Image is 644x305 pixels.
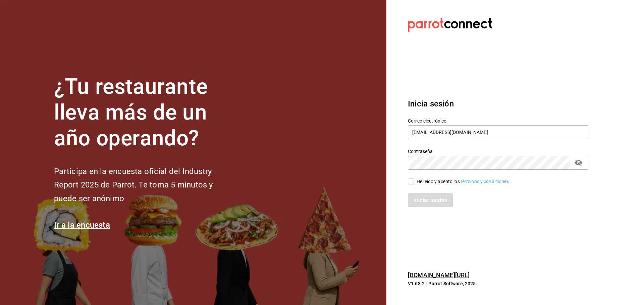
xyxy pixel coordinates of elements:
[408,119,588,123] label: Correo electrónico
[408,125,588,139] input: Ingresa tu correo electrónico
[408,272,470,279] a: [DOMAIN_NAME][URL]
[573,157,584,168] button: passwordField
[54,220,110,230] a: Ir a la encuesta
[408,98,588,110] h3: Inicia sesión
[408,280,588,287] p: V1.68.2 - Parrot Software, 2025.
[54,165,235,206] h2: Participa en la encuesta oficial del Industry Report 2025 de Parrot. Te toma 5 minutos y puede se...
[408,149,588,154] label: Contraseña
[417,178,511,185] div: He leído y acepto los
[54,74,235,151] h1: ¿Tu restaurante lleva más de un año operando?
[460,179,511,184] a: Términos y condiciones.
